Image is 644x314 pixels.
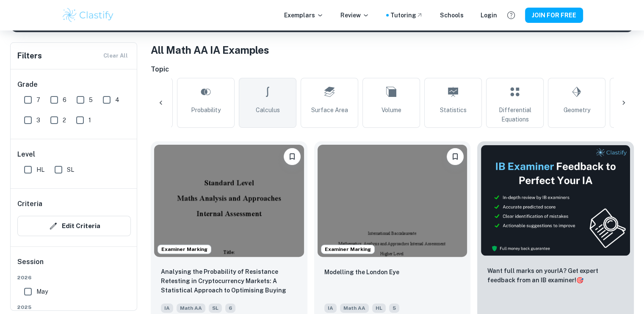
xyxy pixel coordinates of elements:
[284,11,323,20] p: Exemplars
[115,95,119,105] span: 4
[17,50,42,62] h6: Filters
[490,105,540,124] span: Differential Equations
[67,165,74,174] span: SL
[158,245,211,253] span: Examiner Marking
[381,105,401,115] span: Volume
[151,64,634,74] h6: Topic
[209,303,222,313] span: SL
[17,216,131,236] button: Edit Criteria
[61,7,115,24] img: Clastify logo
[440,105,467,115] span: Statistics
[177,303,205,313] span: Math AA
[63,95,66,105] span: 6
[256,105,280,115] span: Calculus
[17,149,131,160] h6: Level
[318,145,467,257] img: Math AA IA example thumbnail: Modelling the London Eye
[284,148,301,165] button: Please log in to bookmark exemplars
[36,95,40,105] span: 7
[225,303,235,313] span: 6
[191,105,221,115] span: Probability
[154,145,304,257] img: Math AA IA example thumbnail: Analysing the Probability of Resistance
[17,199,42,209] h6: Criteria
[576,277,583,284] span: 🎯
[324,303,337,313] span: IA
[504,8,518,22] button: Help and Feedback
[340,11,369,20] p: Review
[311,105,348,115] span: Surface Area
[340,303,369,313] span: Math AA
[161,267,297,296] p: Analysing the Probability of Resistance Retesting in Cryptocurrency Markets: A Statistical Approa...
[63,116,66,125] span: 2
[161,303,173,313] span: IA
[89,95,93,105] span: 5
[564,105,590,115] span: Geometry
[481,11,497,20] a: Login
[389,303,399,313] span: 5
[17,257,131,274] h6: Session
[324,267,399,277] p: Modelling the London Eye
[17,274,131,281] span: 2026
[17,303,131,311] span: 2025
[390,11,423,20] a: Tutoring
[151,42,634,58] h1: All Math AA IA Examples
[36,287,48,296] span: May
[481,145,630,256] img: Thumbnail
[487,266,624,285] p: Want full marks on your IA ? Get expert feedback from an IB examiner!
[17,80,131,90] h6: Grade
[440,11,464,20] a: Schools
[36,116,40,125] span: 3
[372,303,386,313] span: HL
[88,116,91,125] span: 1
[321,245,374,253] span: Examiner Marking
[36,165,44,174] span: HL
[525,8,583,23] button: JOIN FOR FREE
[447,148,464,165] button: Please log in to bookmark exemplars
